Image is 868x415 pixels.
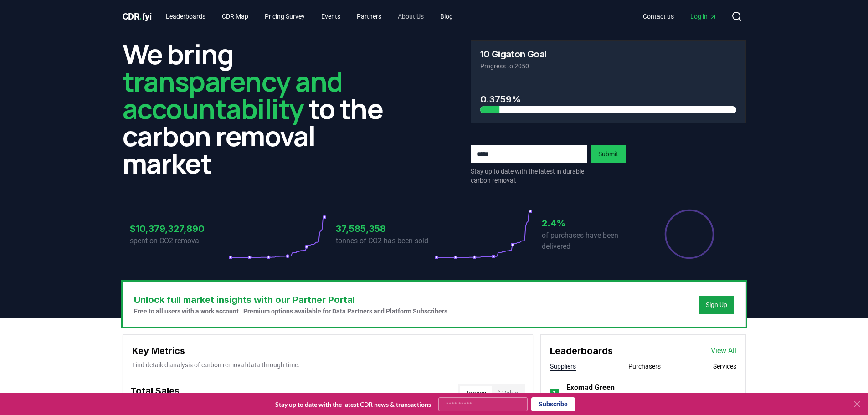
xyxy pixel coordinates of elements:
[314,8,348,25] a: Events
[123,62,343,127] span: transparency and accountability
[159,8,213,25] a: Leaderboards
[336,222,434,236] h3: 37,585,358
[550,344,613,358] h3: Leaderboards
[711,345,736,356] a: View All
[628,362,661,371] button: Purchasers
[349,8,389,25] a: Partners
[636,8,724,25] nav: Main
[591,145,626,163] button: Submit
[480,50,547,59] h3: 10 Gigaton Goal
[460,386,492,400] button: Tonnes
[123,11,152,22] span: CDR fyi
[123,10,152,23] a: CDR.fyi
[480,61,736,71] p: Progress to 2050
[552,389,556,400] p: 1
[139,11,142,22] span: .
[713,362,736,371] button: Services
[134,307,449,316] p: Free to all users with a work account. Premium options available for Data Partners and Platform S...
[480,92,736,106] h3: 0.3759%
[257,8,312,25] a: Pricing Survey
[683,8,724,25] a: Log in
[699,296,734,314] button: Sign Up
[130,236,228,246] p: spent on CO2 removal
[132,360,524,369] p: Find detailed analysis of carbon removal data through time.
[550,362,576,371] button: Suppliers
[215,8,256,25] a: CDR Map
[542,230,640,252] p: of purchases have been delivered
[123,40,398,177] h2: We bring to the carbon removal market
[492,386,524,400] button: $ Value
[542,216,640,230] h3: 2.4%
[159,8,460,25] nav: Main
[566,382,615,393] a: Exomad Green
[132,344,524,358] h3: Key Metrics
[664,209,715,260] div: Percentage of sales delivered
[690,12,717,21] span: Log in
[390,8,431,25] a: About Us
[471,167,587,185] p: Stay up to date with the latest in durable carbon removal.
[134,293,449,307] h3: Unlock full market insights with our Partner Portal
[130,222,228,236] h3: $10,379,327,890
[636,8,681,25] a: Contact us
[706,300,727,309] a: Sign Up
[433,8,460,25] a: Blog
[336,236,434,246] p: tonnes of CO2 has been sold
[130,384,180,402] h3: Total Sales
